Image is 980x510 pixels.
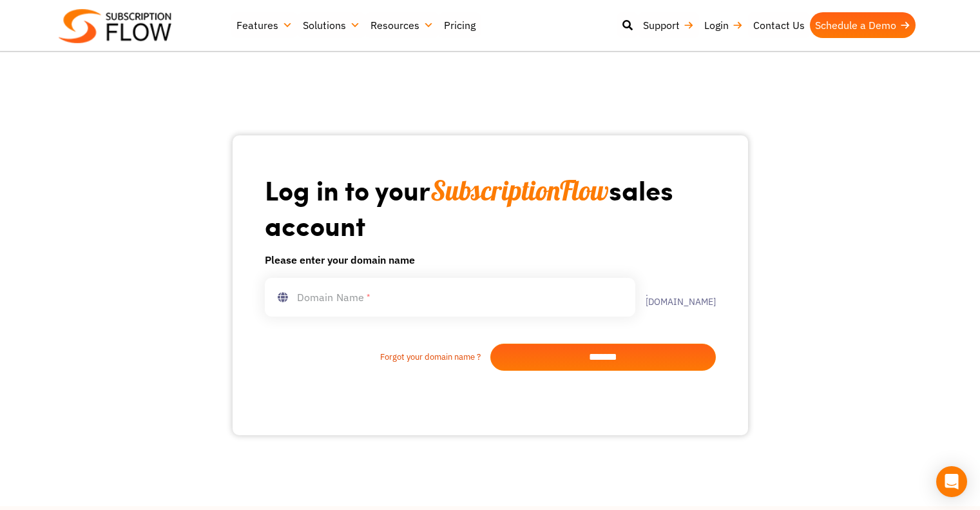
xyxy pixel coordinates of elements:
a: Pricing [439,12,481,38]
h6: Please enter your domain name [265,252,716,268]
a: Support [638,12,699,38]
a: Resources [365,12,439,38]
label: .[DOMAIN_NAME] [635,288,716,306]
span: SubscriptionFlow [430,173,609,208]
a: Forgot your domain name ? [265,351,490,364]
h1: Log in to your sales account [265,173,716,242]
a: Login [699,12,748,38]
a: Features [231,12,298,38]
a: Solutions [298,12,365,38]
a: Contact Us [748,12,810,38]
a: Schedule a Demo [810,12,916,38]
div: Open Intercom Messenger [936,466,967,497]
img: Subscriptionflow [59,9,171,43]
